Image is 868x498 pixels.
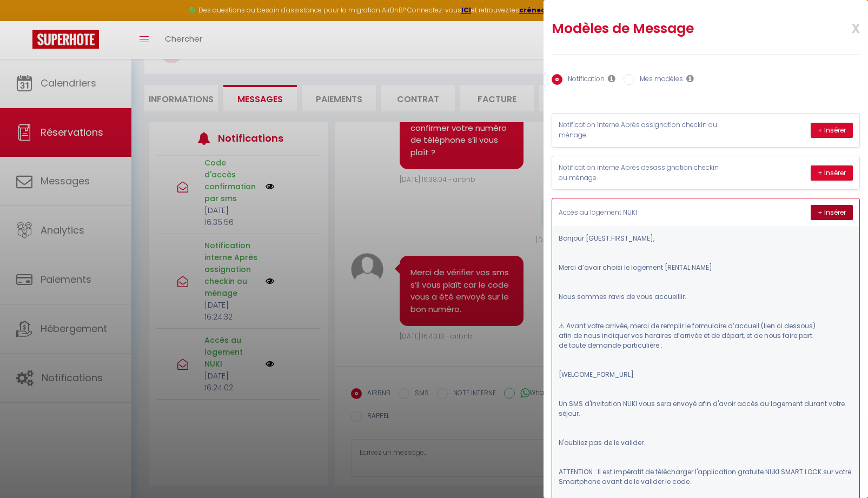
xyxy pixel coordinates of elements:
[559,163,721,183] p: Notification interne Après desassignation checkin ou ménage
[686,74,694,83] i: Les modèles généraux sont visibles par vous et votre équipe
[559,120,721,141] p: Notification interne Après assignation checkin ou ménage
[559,438,853,448] p: N'oubliez pas de le valider.
[559,399,853,419] p: Un SMS d'invitation NUKI vous sera envoyé afin d'avoir accès au logement durant votre séjour.
[562,74,605,86] label: Notification
[552,20,804,37] h2: Modèles de Message
[559,467,853,487] p: ATTENTION : Il est impératif de télécharger l'application gratuite NUKI SMART LOCK sur votre Smar...
[9,4,41,37] button: Ouvrir le widget de chat LiveChat
[811,165,853,181] button: + Insérer
[559,208,721,218] p: Accès au logement NUKI
[559,234,853,243] p: Bonjour [GUEST:FIRST_NAME],
[559,292,853,302] p: Nous sommes ravis de vous accueillir.
[826,15,860,40] span: x
[559,263,853,273] p: Merci d’avoir choisi le logement [RENTAL:NAME].
[634,74,683,86] label: Mes modèles
[811,205,853,220] button: + Insérer
[811,123,853,138] button: + Insérer
[559,321,853,350] p: ⚠​ Avant votre arrivée, merci de remplir le formulaire d’accueil (lien ci dessous) afin de nous i...
[559,370,853,380] p: [WELCOME_FORM_URL]
[608,74,615,83] i: Les notifications sont visibles par toi et ton équipe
